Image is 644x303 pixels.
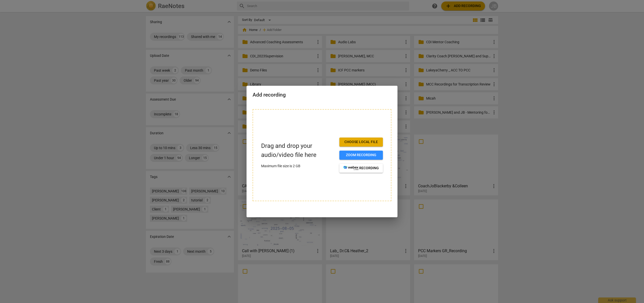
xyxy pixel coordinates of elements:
[339,151,383,160] button: Zoom recording
[339,164,383,173] button: recording
[261,142,335,159] p: Drag and drop your audio/video file here
[339,138,383,147] button: Choose local file
[253,92,391,98] h2: Add recording
[343,153,379,158] span: Zoom recording
[343,140,379,145] span: Choose local file
[261,163,335,169] p: Maximum file size is 2 GB
[343,166,379,171] span: recording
